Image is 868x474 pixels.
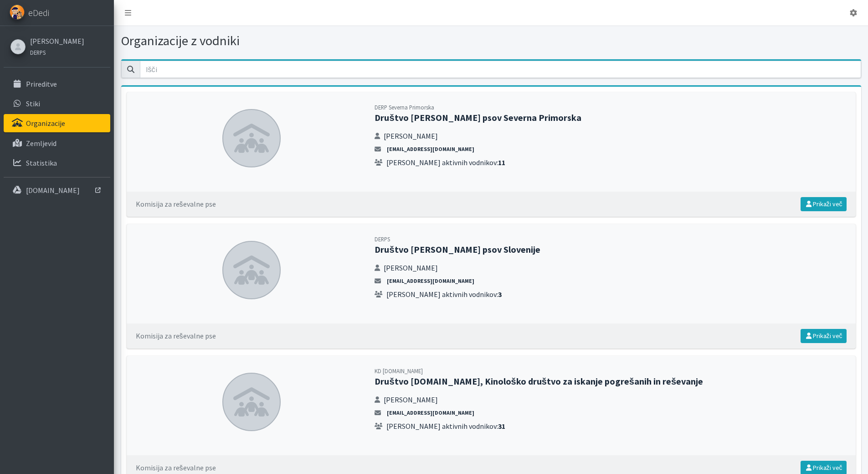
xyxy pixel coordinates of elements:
img: eDedi [10,5,25,20]
p: Stiki [26,99,40,108]
p: Organizacije [26,119,65,128]
small: DERPS [375,235,390,243]
span: [PERSON_NAME] [384,130,438,141]
p: [DOMAIN_NAME] [26,186,80,195]
a: [EMAIL_ADDRESS][DOMAIN_NAME] [385,409,477,417]
a: DERPS [30,47,84,57]
h2: Društvo [DOMAIN_NAME], Kinološko društvo za iskanje pogrešanih in reševanje [375,376,846,387]
a: [EMAIL_ADDRESS][DOMAIN_NAME] [385,145,477,153]
span: [PERSON_NAME] aktivnih vodnikov: [386,421,505,432]
small: DERPS [30,49,46,56]
span: [PERSON_NAME] [384,394,438,405]
a: [DOMAIN_NAME] [4,181,110,199]
div: Komisija za reševalne pse [136,462,216,473]
div: Komisija za reševalne pse [136,330,216,341]
small: DERP Severna Primorska [375,104,434,111]
a: Stiki [4,94,110,113]
h1: Organizacije z vodniki [121,33,488,49]
span: [PERSON_NAME] aktivnih vodnikov: [386,157,505,168]
p: Prireditve [26,79,57,89]
a: [EMAIL_ADDRESS][DOMAIN_NAME] [385,277,477,285]
strong: 3 [498,290,502,299]
a: Prikaži več [801,197,847,211]
h2: Društvo [PERSON_NAME] psov Slovenije [375,244,846,255]
span: eDedi [28,6,49,20]
p: Zemljevid [26,139,56,148]
h2: Društvo [PERSON_NAME] psov Severna Primorska [375,112,846,123]
a: Zemljevid [4,134,110,152]
a: Statistika [4,154,110,172]
p: Statistika [26,158,57,167]
a: Prikaži več [801,329,847,343]
span: [PERSON_NAME] [384,262,438,273]
a: Organizacije [4,114,110,132]
span: [PERSON_NAME] aktivnih vodnikov: [386,289,502,300]
div: Komisija za reševalne pse [136,198,216,209]
input: Išči [140,61,861,78]
a: [PERSON_NAME] [30,36,84,47]
strong: 31 [498,422,505,431]
small: KD [DOMAIN_NAME] [375,367,423,375]
a: Prireditve [4,75,110,93]
strong: 11 [498,158,505,167]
